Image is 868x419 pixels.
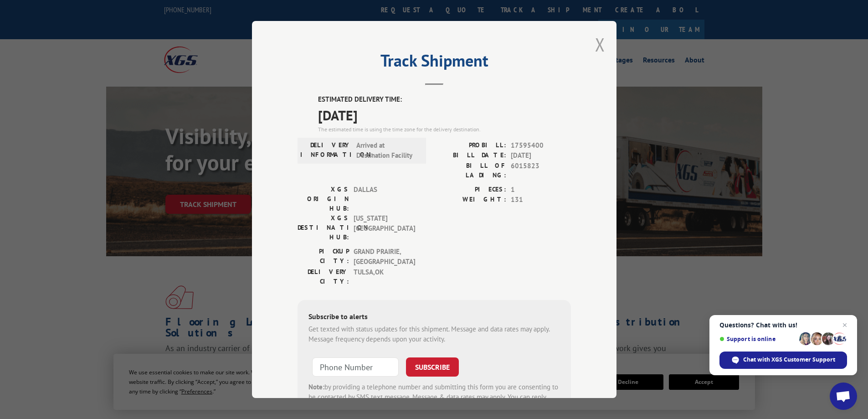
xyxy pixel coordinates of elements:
span: DALLAS [354,185,415,213]
label: WEIGHT: [434,195,506,205]
span: TULSA , OK [354,267,415,286]
span: Questions? Chat with us! [719,321,847,329]
button: Close modal [595,32,605,57]
label: DELIVERY CITY: [298,267,349,286]
h2: Track Shipment [298,54,571,72]
label: XGS DESTINATION HUB: [298,213,349,242]
span: [US_STATE][GEOGRAPHIC_DATA] [354,213,415,242]
span: Chat with XGS Customer Support [743,356,835,364]
label: PROBILL: [434,140,506,151]
div: Subscribe to alerts [308,311,560,324]
span: [DATE] [318,105,571,125]
span: 6015823 [511,161,571,180]
label: PICKUP CITY: [298,247,349,267]
div: Get texted with status updates for this shipment. Message and data rates may apply. Message frequ... [308,324,560,345]
div: by providing a telephone number and submitting this form you are consenting to be contacted by SM... [308,382,560,413]
span: Support is online [719,336,796,342]
div: Open chat [830,383,857,410]
label: ESTIMATED DELIVERY TIME: [318,94,571,105]
label: PIECES: [434,185,506,195]
label: BILL DATE: [434,150,506,161]
strong: Note: [308,383,324,391]
span: GRAND PRAIRIE , [GEOGRAPHIC_DATA] [354,247,415,267]
label: XGS ORIGIN HUB: [298,185,349,213]
span: 1 [511,185,571,195]
span: 17595400 [511,140,571,151]
div: Chat with XGS Customer Support [719,352,847,369]
span: Close chat [839,320,850,331]
label: BILL OF LADING: [434,161,506,180]
span: [DATE] [511,150,571,161]
div: The estimated time is using the time zone for the delivery destination. [318,125,571,134]
span: 131 [511,195,571,205]
button: SUBSCRIBE [406,357,459,377]
label: DELIVERY INFORMATION: [300,140,352,161]
span: Arrived at Destination Facility [356,140,418,161]
input: Phone Number [312,357,399,377]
